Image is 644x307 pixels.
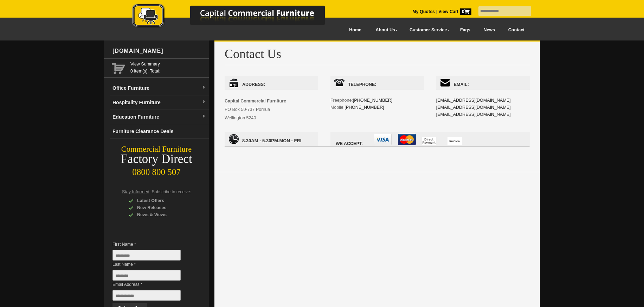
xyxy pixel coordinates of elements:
div: Factory Direct [104,154,209,164]
a: [EMAIL_ADDRESS][DOMAIN_NAME] [436,105,511,110]
div: New Releases [128,204,195,211]
span: Mon - Fri [225,132,318,146]
span: Email Address * [112,281,191,288]
span: Stay Informed [122,189,149,194]
img: dropdown [202,100,206,104]
div: 0800 800 507 [104,164,209,177]
input: Last Name * [112,270,181,281]
div: Commercial Furniture [104,144,209,154]
span: First Name * [112,241,191,248]
strong: Capital Commercial Furniture [225,99,286,104]
span: We accept: [330,132,530,146]
a: [PHONE_NUMBER] [344,105,384,110]
a: Office Furnituredropdown [110,81,209,95]
div: Freephone: Mobile: [330,76,424,125]
div: News & Views [128,211,195,218]
a: Furniture Clearance Deals [110,124,209,139]
img: visa [374,134,392,145]
strong: View Cart [438,9,471,14]
img: dropdown [202,114,206,119]
img: invoice [447,137,462,145]
a: Capital Commercial Furniture Logo [113,4,359,31]
span: PO Box 50-737 Porirua Wellington 5240 [225,99,286,120]
a: Faqs [453,22,477,38]
span: Last Name * [112,261,191,268]
a: Customer Service [402,22,453,38]
span: Subscribe to receive: [152,189,191,194]
span: Email: [436,76,530,90]
input: Email Address * [112,290,181,301]
div: Latest Offers [128,197,195,204]
img: mastercard [398,134,416,145]
a: View Summary [130,61,206,68]
span: 0 [460,8,471,15]
a: News [477,22,502,38]
a: Hospitality Furnituredropdown [110,95,209,110]
a: View Cart0 [437,9,471,14]
h1: Contact Us [225,47,530,65]
span: 8.30am - 5.30pm. [242,138,279,143]
a: About Us [368,22,402,38]
a: Contact [502,22,531,38]
a: [EMAIL_ADDRESS][DOMAIN_NAME] [436,112,511,117]
a: [EMAIL_ADDRESS][DOMAIN_NAME] [436,98,511,103]
a: [PHONE_NUMBER] [353,98,393,103]
a: My Quotes [412,9,435,14]
input: First Name * [112,250,181,261]
img: dropdown [202,86,206,90]
img: Capital Commercial Furniture Logo [113,4,359,29]
div: [DOMAIN_NAME] [110,40,209,62]
span: Telephone: [330,76,424,90]
span: Address: [225,76,318,90]
a: Education Furnituredropdown [110,110,209,124]
span: 0 item(s), Total: [130,61,206,74]
img: direct payment [422,137,436,145]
